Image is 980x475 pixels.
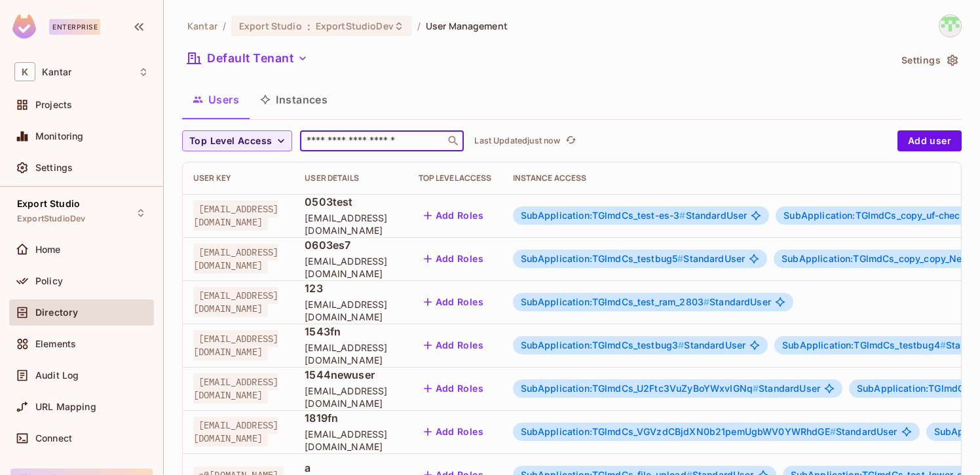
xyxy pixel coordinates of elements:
[35,162,73,173] span: Settings
[305,212,397,237] span: [EMAIL_ADDRESS][DOMAIN_NAME]
[35,131,84,142] span: Monitoring
[521,383,759,394] span: SubApplication:TGlmdCs_U2Ftc3VuZyBoYWxvIGNq
[305,324,397,339] span: 1543fn
[521,254,745,264] span: StandardUser
[250,83,338,116] button: Instances
[305,238,397,252] span: 0603es7
[305,341,397,366] span: [EMAIL_ADDRESS][DOMAIN_NAME]
[897,130,962,151] button: Add user
[49,19,100,35] div: Enterprise
[679,210,685,221] span: #
[521,297,771,307] span: StandardUser
[193,417,278,447] span: [EMAIL_ADDRESS][DOMAIN_NAME]
[563,133,578,149] button: refresh
[193,373,278,404] span: [EMAIL_ADDRESS][DOMAIN_NAME]
[182,130,292,151] button: Top Level Access
[419,248,489,269] button: Add Roles
[193,330,278,360] span: [EMAIL_ADDRESS][DOMAIN_NAME]
[316,20,394,32] span: ExportStudioDev
[193,287,278,317] span: [EMAIL_ADDRESS][DOMAIN_NAME]
[239,20,302,32] span: Export Studio
[521,339,685,351] span: SubApplication:TGlmdCs_testbug3
[42,67,71,77] span: Workspace: Kantar
[521,383,820,394] span: StandardUser
[35,276,63,286] span: Policy
[35,402,96,412] span: URL Mapping
[305,255,397,280] span: [EMAIL_ADDRESS][DOMAIN_NAME]
[182,48,313,69] button: Default Tenant
[521,253,684,264] span: SubApplication:TGlmdCs_testbug5
[939,15,961,37] img: Devesh.Kumar@Kantar.com
[35,244,61,255] span: Home
[419,292,489,313] button: Add Roles
[896,50,962,71] button: Settings
[17,199,80,209] span: Export Studio
[677,253,683,264] span: #
[419,173,492,183] div: Top Level Access
[419,421,489,442] button: Add Roles
[678,339,684,351] span: #
[521,426,836,437] span: SubApplication:TGlmdCs_VGVzdCBjdXN0b21pemUgbWV0YWRhdGE
[521,296,710,307] span: SubApplication:TGlmdCs_test_ram_2803
[35,339,76,349] span: Elements
[565,134,576,147] span: refresh
[940,339,946,351] span: #
[12,14,36,39] img: SReyMgAAAABJRU5ErkJggg==
[189,133,272,149] span: Top Level Access
[474,136,560,146] p: Last Updated just now
[223,20,226,32] li: /
[830,426,836,437] span: #
[419,335,489,356] button: Add Roles
[307,21,311,31] span: :
[305,385,397,409] span: [EMAIL_ADDRESS][DOMAIN_NAME]
[305,368,397,382] span: 1544newuser
[521,340,746,351] span: StandardUser
[35,370,79,381] span: Audit Log
[521,210,747,221] span: StandardUser
[17,214,85,224] span: ExportStudioDev
[193,200,278,231] span: [EMAIL_ADDRESS][DOMAIN_NAME]
[305,298,397,323] span: [EMAIL_ADDRESS][DOMAIN_NAME]
[182,83,250,116] button: Users
[193,173,284,183] div: User Key
[426,20,508,32] span: User Management
[521,427,897,437] span: StandardUser
[305,195,397,209] span: 0503test
[782,339,946,351] span: SubApplication:TGlmdCs_testbug4
[521,210,686,221] span: SubApplication:TGlmdCs_test-es-3
[193,244,278,274] span: [EMAIL_ADDRESS][DOMAIN_NAME]
[704,296,709,307] span: #
[35,100,72,110] span: Projects
[187,20,217,32] span: the active workspace
[419,205,489,226] button: Add Roles
[14,62,35,81] span: K
[35,307,78,318] span: Directory
[417,20,421,32] li: /
[305,428,397,453] span: [EMAIL_ADDRESS][DOMAIN_NAME]
[305,461,397,475] span: a
[419,378,489,399] button: Add Roles
[305,173,397,183] div: User Details
[305,411,397,425] span: 1819fn
[35,433,72,444] span: Connect
[560,133,578,149] span: Click to refresh data
[305,281,397,295] span: 123
[753,383,759,394] span: #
